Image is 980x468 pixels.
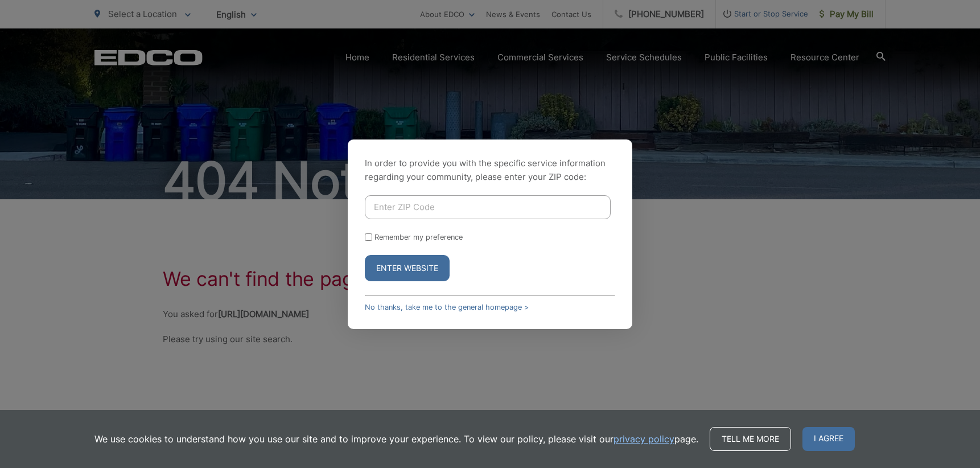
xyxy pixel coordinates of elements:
p: We use cookies to understand how you use our site and to improve your experience. To view our pol... [94,432,698,446]
a: privacy policy [613,432,674,446]
a: No thanks, take me to the general homepage > [365,303,529,311]
p: In order to provide you with the specific service information regarding your community, please en... [365,157,615,184]
button: Enter Website [365,255,450,281]
span: I agree [802,427,855,451]
a: Tell me more [710,427,791,451]
label: Remember my preference [374,233,463,241]
input: Enter ZIP Code [365,195,611,219]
